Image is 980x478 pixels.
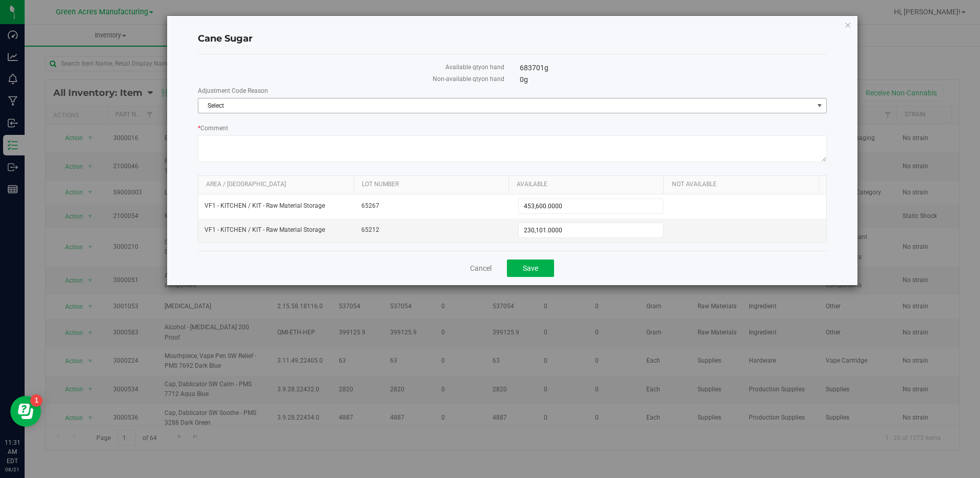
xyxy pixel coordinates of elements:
label: Available qty [198,63,504,72]
iframe: Resource center [10,396,41,427]
a: Lot Number [362,181,505,189]
button: Save [507,260,554,277]
span: 65212 [361,225,506,235]
span: g [524,75,528,84]
a: Area / [GEOGRAPHIC_DATA] [206,181,350,189]
span: VF1 - KITCHEN / KIT - Raw Material Storage [205,201,325,211]
a: Not Available [672,181,815,189]
span: VF1 - KITCHEN / KIT - Raw Material Storage [205,225,325,235]
span: 683701 [520,64,548,72]
a: Available [517,181,660,189]
input: 453,600.0000 [519,199,662,213]
span: g [544,64,548,72]
label: Adjustment Code Reason [198,86,827,95]
label: Comment [198,124,827,133]
a: Cancel [470,263,492,273]
span: Select [198,98,813,113]
input: 230,101.0000 [519,223,662,237]
span: 65267 [361,201,506,211]
span: 0 [520,75,528,84]
span: select [813,98,826,113]
span: on hand [481,75,504,83]
label: Non-available qty [198,74,504,84]
h4: Cane Sugar [198,32,827,46]
span: Save [523,264,538,272]
iframe: Resource center unread badge [30,394,43,407]
span: on hand [481,64,504,71]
